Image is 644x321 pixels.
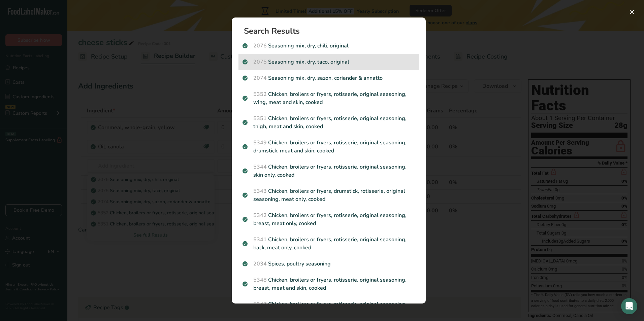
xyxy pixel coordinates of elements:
[243,114,415,131] p: Chicken, broilers or fryers, rotisserie, original seasoning, thigh, meat and skin, cooked
[253,260,267,267] span: 2034
[243,187,415,203] p: Chicken, broilers or fryers, drumstick, rotisserie, original seasoning, meat only, cooked
[244,27,419,35] h1: Search Results
[243,163,415,179] p: Chicken, broilers or fryers, rotisserie, original seasoning, skin only, cooked
[243,260,415,268] p: Spices, poultry seasoning
[253,115,267,122] span: 5351
[243,211,415,227] p: Chicken, broilers or fryers, rotisserie, original seasoning, breast, meat only, cooked
[243,300,415,316] p: Chicken, broilers or fryers, rotisserie, original seasoning, back, meat and skin, cooked
[253,139,267,146] span: 5349
[243,58,415,66] p: Seasoning mix, dry, taco, original
[253,276,267,284] span: 5348
[253,58,267,66] span: 2075
[253,163,267,171] span: 5344
[253,91,267,98] span: 5352
[253,74,267,82] span: 2074
[243,74,415,82] p: Seasoning mix, dry, sazon, coriander & annatto
[243,90,415,106] p: Chicken, broilers or fryers, rotisserie, original seasoning, wing, meat and skin, cooked
[243,42,415,50] p: Seasoning mix, dry, chili, original
[243,276,415,292] p: Chicken, broilers or fryers, rotisserie, original seasoning, breast, meat and skin, cooked
[243,236,415,252] p: Chicken, broilers or fryers, rotisserie, original seasoning, back, meat only, cooked
[253,236,267,243] span: 5341
[253,212,267,219] span: 5342
[621,298,637,314] div: Open Intercom Messenger
[253,300,267,308] span: 5347
[253,42,267,49] span: 2076
[243,139,415,155] p: Chicken, broilers or fryers, rotisserie, original seasoning, drumstick, meat and skin, cooked
[253,187,267,195] span: 5343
